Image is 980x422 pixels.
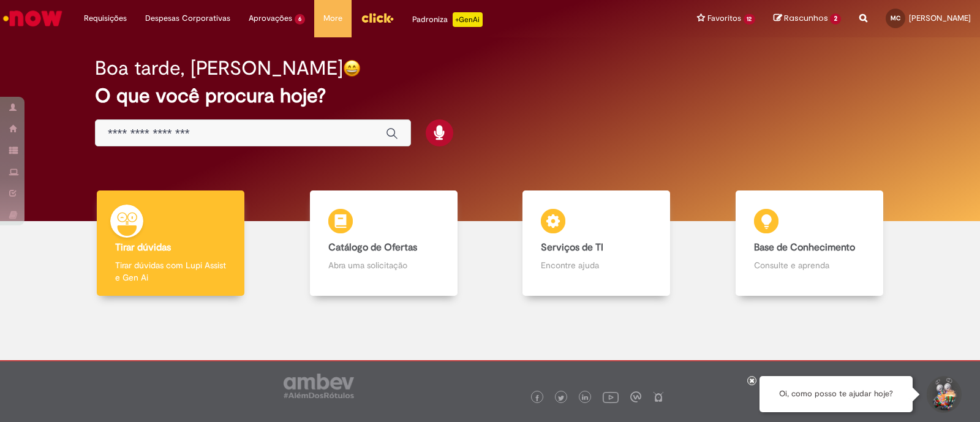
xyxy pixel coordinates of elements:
[558,395,564,401] img: logo_footer_twitter.png
[754,241,855,254] b: Base de Conhecimento
[412,12,483,27] div: Padroniza
[115,259,226,284] p: Tirar dúvidas com Lupi Assist e Gen Ai
[277,190,491,296] a: Catálogo de Ofertas Abra uma solicitação
[115,241,171,254] b: Tirar dúvidas
[653,391,664,402] img: logo_footer_naosei.png
[630,391,641,402] img: logo_footer_workplace.png
[909,13,971,23] span: [PERSON_NAME]
[328,241,417,254] b: Catálogo de Ofertas
[84,12,127,24] span: Requisições
[328,259,439,271] p: Abra uma solicitação
[64,190,277,296] a: Tirar dúvidas Tirar dúvidas com Lupi Assist e Gen Ai
[145,12,230,24] span: Despesas Corporativas
[754,259,865,271] p: Consulte e aprenda
[707,12,741,24] span: Favoritos
[891,14,900,22] span: MC
[534,395,540,401] img: logo_footer_facebook.png
[95,85,885,107] h2: O que você procura hoje?
[703,190,916,296] a: Base de Conhecimento Consulte e aprenda
[774,13,841,24] a: Rascunhos
[1,6,64,31] img: ServiceNow
[759,376,913,412] div: Oi, como posso te ajudar hoje?
[323,12,342,24] span: More
[295,14,305,24] span: 6
[744,14,756,24] span: 12
[284,374,354,398] img: logo_footer_ambev_rotulo_gray.png
[541,241,603,254] b: Serviços de TI
[95,58,343,79] h2: Boa tarde, [PERSON_NAME]
[603,389,619,405] img: logo_footer_youtube.png
[361,9,394,27] img: click_logo_yellow_360x200.png
[925,376,962,413] button: Iniciar Conversa de Suporte
[784,12,828,24] span: Rascunhos
[490,190,703,296] a: Serviços de TI Encontre ajuda
[541,259,652,271] p: Encontre ajuda
[453,12,483,27] p: +GenAi
[582,394,588,402] img: logo_footer_linkedin.png
[249,12,292,24] span: Aprovações
[830,13,841,24] span: 2
[343,59,361,77] img: happy-face.png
